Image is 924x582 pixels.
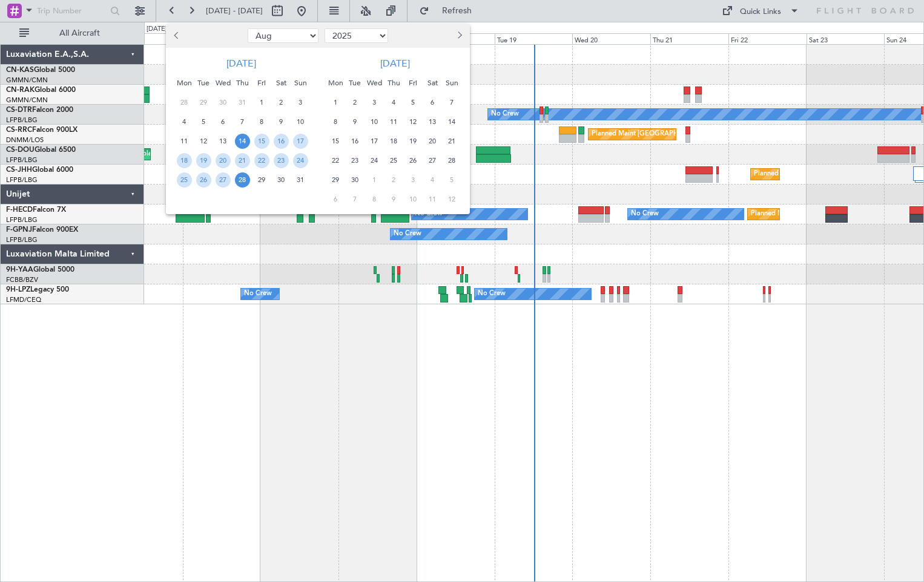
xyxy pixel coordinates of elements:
[326,112,345,131] div: 8-9-2025
[403,93,423,112] div: 5-9-2025
[235,134,250,149] span: 14
[384,112,403,131] div: 11-9-2025
[213,131,233,151] div: 13-8-2025
[174,151,194,170] div: 18-8-2025
[406,134,421,149] span: 19
[291,112,310,131] div: 10-8-2025
[367,134,382,149] span: 17
[406,192,421,207] span: 10
[252,112,271,131] div: 8-8-2025
[423,189,442,209] div: 11-10-2025
[423,131,442,151] div: 20-9-2025
[444,192,460,207] span: 12
[252,151,271,170] div: 22-8-2025
[386,172,401,188] span: 2
[216,153,231,168] span: 20
[174,170,194,189] div: 25-8-2025
[177,172,192,188] span: 25
[406,153,421,168] span: 26
[365,93,384,112] div: 3-9-2025
[384,73,403,93] div: Thu
[293,114,308,129] span: 10
[194,131,213,151] div: 12-8-2025
[194,151,213,170] div: 19-8-2025
[328,114,343,129] span: 8
[252,93,271,112] div: 1-8-2025
[345,189,365,209] div: 7-10-2025
[233,73,252,93] div: Thu
[274,114,289,129] span: 9
[291,151,310,170] div: 24-8-2025
[406,95,421,110] span: 5
[254,172,269,188] span: 29
[425,114,440,129] span: 13
[271,73,291,93] div: Sat
[271,93,291,112] div: 2-8-2025
[384,189,403,209] div: 9-10-2025
[403,151,423,170] div: 26-9-2025
[423,112,442,131] div: 13-9-2025
[216,172,231,188] span: 27
[384,93,403,112] div: 4-9-2025
[196,153,211,168] span: 19
[274,172,289,188] span: 30
[271,170,291,189] div: 30-8-2025
[365,151,384,170] div: 24-9-2025
[345,170,365,189] div: 30-9-2025
[384,131,403,151] div: 18-9-2025
[213,93,233,112] div: 30-7-2025
[365,73,384,93] div: Wed
[348,95,363,110] span: 2
[196,95,211,110] span: 29
[235,95,250,110] span: 31
[233,131,252,151] div: 14-8-2025
[348,134,363,149] span: 16
[444,153,460,168] span: 28
[348,172,363,188] span: 30
[367,172,382,188] span: 1
[423,170,442,189] div: 4-10-2025
[425,153,440,168] span: 27
[384,151,403,170] div: 25-9-2025
[254,153,269,168] span: 22
[254,134,269,149] span: 15
[444,114,460,129] span: 14
[291,131,310,151] div: 17-8-2025
[406,172,421,188] span: 3
[274,134,289,149] span: 16
[177,95,192,110] span: 28
[291,93,310,112] div: 3-8-2025
[194,170,213,189] div: 26-8-2025
[252,73,271,93] div: Fri
[406,114,421,129] span: 12
[442,151,461,170] div: 28-9-2025
[216,134,231,149] span: 13
[196,172,211,188] span: 26
[365,170,384,189] div: 1-10-2025
[177,134,192,149] span: 11
[423,73,442,93] div: Sat
[345,131,365,151] div: 16-9-2025
[403,73,423,93] div: Fri
[252,170,271,189] div: 29-8-2025
[423,93,442,112] div: 6-9-2025
[328,192,343,207] span: 6
[177,153,192,168] span: 18
[252,131,271,151] div: 15-8-2025
[386,153,401,168] span: 25
[328,172,343,188] span: 29
[365,189,384,209] div: 8-10-2025
[235,172,250,188] span: 28
[403,131,423,151] div: 19-9-2025
[233,170,252,189] div: 28-8-2025
[423,151,442,170] div: 27-9-2025
[293,134,308,149] span: 17
[194,93,213,112] div: 29-7-2025
[367,114,382,129] span: 10
[442,131,461,151] div: 21-9-2025
[444,134,460,149] span: 21
[425,172,440,188] span: 4
[444,95,460,110] span: 7
[213,73,233,93] div: Wed
[216,95,231,110] span: 30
